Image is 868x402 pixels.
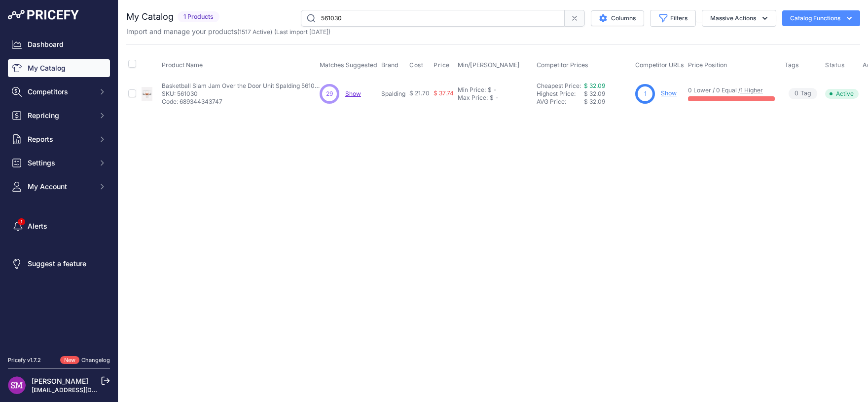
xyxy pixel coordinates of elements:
[28,182,92,192] span: My Account
[8,59,110,77] a: My Catalog
[162,82,320,90] p: Basketball Slam Jam Over the Door Unit Spalding 561030 - Clear - 18 Inches X 10.5 Inches
[8,178,110,196] button: My Account
[409,89,430,97] span: $ 21.70
[28,111,92,121] span: Repricing
[584,90,605,97] span: $ 32.09
[644,89,647,98] span: 1
[178,11,219,23] span: 1 Products
[825,61,845,69] span: Status
[326,89,333,98] span: 29
[28,158,92,168] span: Settings
[434,89,454,97] span: $ 37.74
[8,255,110,273] a: Suggest a feature
[237,28,272,36] span: ( )
[584,98,631,106] div: $ 32.09
[409,61,423,69] span: Cost
[537,82,581,89] a: Cheapest Price:
[8,36,110,344] nav: Sidebar
[345,90,361,97] a: Show
[785,61,799,69] span: Tags
[60,356,79,364] span: New
[537,98,584,106] div: AVG Price:
[795,89,798,98] span: 0
[381,61,398,69] span: Brand
[274,28,330,36] span: (Last import [DATE])
[537,61,588,69] span: Competitor Prices
[8,36,110,53] a: Dashboard
[492,86,497,94] div: -
[825,61,847,69] button: Status
[584,82,605,89] a: $ 32.09
[8,10,79,20] img: Pricefy Logo
[490,94,494,102] div: $
[8,356,41,364] div: Pricefy v1.7.2
[381,90,405,98] p: Spalding
[494,94,499,102] div: -
[650,10,696,27] button: Filters
[126,10,174,24] h2: My Catalog
[320,61,377,69] span: Matches Suggested
[8,154,110,172] button: Settings
[458,94,488,102] div: Max Price:
[8,107,110,124] button: Repricing
[8,217,110,235] a: Alerts
[537,90,584,98] div: Highest Price:
[688,86,775,94] p: 0 Lower / 0 Equal /
[702,10,776,27] button: Massive Actions
[162,98,320,106] p: Code: 689344343747
[635,61,684,69] span: Competitor URLs
[81,357,110,363] a: Changelog
[301,10,565,27] input: Search
[458,61,520,69] span: Min/[PERSON_NAME]
[162,90,320,98] p: SKU: 561030
[688,61,727,69] span: Price Position
[825,89,859,99] span: Active
[239,28,270,36] a: 1517 Active
[740,86,763,94] a: 1 Higher
[434,61,452,69] button: Price
[32,377,88,385] a: [PERSON_NAME]
[8,83,110,101] button: Competitors
[8,130,110,148] button: Reports
[789,88,817,99] span: Tag
[458,86,486,94] div: Min Price:
[661,89,677,97] a: Show
[126,27,330,37] p: Import and manage your products
[162,61,203,69] span: Product Name
[28,87,92,97] span: Competitors
[782,10,860,26] button: Catalog Functions
[28,134,92,144] span: Reports
[409,61,425,69] button: Cost
[32,386,135,394] a: [EMAIL_ADDRESS][DOMAIN_NAME]
[434,61,450,69] span: Price
[488,86,492,94] div: $
[591,10,644,26] button: Columns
